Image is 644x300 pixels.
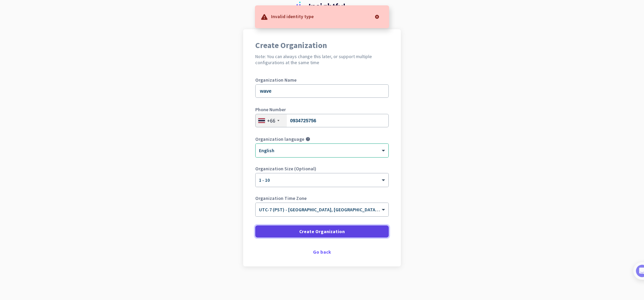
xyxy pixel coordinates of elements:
[255,78,389,82] label: Organization Name
[255,225,389,238] button: Create Organization
[255,196,389,201] label: Organization Time Zone
[255,114,389,127] input: 2 123 4567
[255,84,389,98] input: What is the name of your organization?
[255,250,389,254] div: Go back
[271,13,314,19] p: Invalid identity type
[255,107,389,112] label: Phone Number
[306,137,310,141] i: help
[294,2,350,12] img: Insightful
[267,117,275,124] div: +66
[255,41,389,49] h1: Create Organization
[299,228,345,235] span: Create Organization
[255,53,389,66] h2: Note: You can always change this later, or support multiple configurations at the same time
[255,137,304,141] label: Organization language
[255,166,389,171] label: Organization Size (Optional)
